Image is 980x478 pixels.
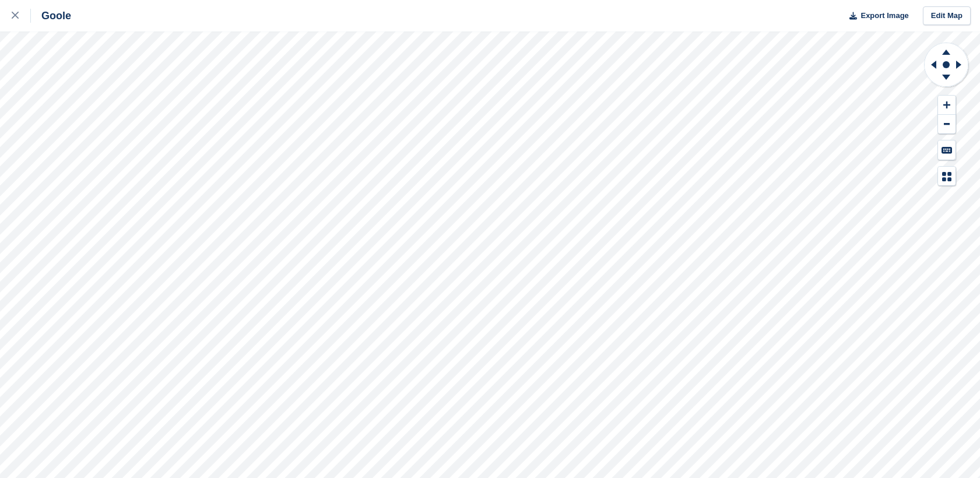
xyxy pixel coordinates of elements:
button: Zoom Out [938,115,956,134]
span: Export Image [860,10,908,22]
button: Map Legend [938,167,956,186]
a: Edit Map [923,6,971,26]
button: Zoom In [938,96,956,115]
div: Goole [31,9,71,23]
button: Keyboard Shortcuts [938,140,956,160]
button: Export Image [842,6,909,26]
